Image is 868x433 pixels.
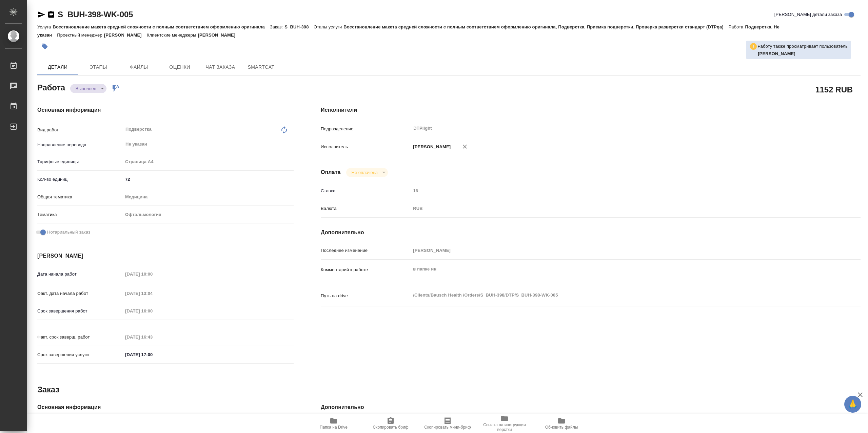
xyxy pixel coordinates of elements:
p: Последнее изменение [321,247,411,254]
p: Тарифные единицы [37,158,123,165]
button: Не оплачена [350,170,380,175]
button: Скопировать мини-бриф [419,414,476,433]
p: Подразделение [321,126,411,132]
p: [PERSON_NAME] [411,144,451,150]
span: Ссылка на инструкции верстки [480,423,529,432]
p: Путь на drive [321,293,411,299]
span: [PERSON_NAME] детали заказа [774,11,842,18]
h4: Дополнительно [321,403,861,411]
button: Ссылка на инструкции верстки [476,414,533,433]
p: Этапы услуги [314,24,344,29]
div: Выполнен [70,84,106,93]
button: Скопировать ссылку для ЯМессенджера [37,10,45,19]
span: Чат заказа [204,63,237,71]
span: Обновить файлы [545,425,578,430]
button: Скопировать ссылку [47,10,55,19]
div: Страница А4 [123,156,294,168]
p: Дата начала работ [37,271,123,278]
button: Папка на Drive [305,414,362,433]
button: Обновить файлы [533,414,590,433]
p: Валюта [321,205,411,212]
h2: Работа [37,81,65,93]
p: Тематика [37,211,123,218]
p: Срок завершения работ [37,308,123,315]
input: Пустое поле [411,186,815,196]
input: Пустое поле [123,306,182,316]
p: Общая тематика [37,194,123,200]
h4: Дополнительно [321,229,861,237]
div: Медицина [123,191,294,203]
button: Добавить тэг [37,39,52,54]
a: S_BUH-398-WK-005 [58,10,133,19]
span: Нотариальный заказ [47,229,90,236]
p: Восстановление макета средней сложности с полным соответствием оформлению оригинала, Подверстка, ... [343,24,729,29]
p: Ставка [321,188,411,194]
span: SmartCat [245,63,277,71]
h4: Основная информация [37,403,294,411]
h4: Исполнители [321,106,861,114]
input: ✎ Введи что-нибудь [123,174,294,184]
span: Этапы [82,63,115,71]
span: Скопировать мини-бриф [424,425,471,430]
textarea: в папке ин [411,263,815,275]
span: 🙏 [847,397,859,411]
h4: [PERSON_NAME] [37,252,294,260]
div: RUB [411,203,815,214]
span: Скопировать бриф [373,425,408,430]
p: Заборова Александра [758,50,848,57]
p: Восстановление макета средней сложности с полным соответствием оформлению оригинала [53,24,270,29]
p: Кол-во единиц [37,176,123,183]
button: Выполнен [74,86,98,91]
h4: Основная информация [37,106,294,114]
input: Пустое поле [123,288,182,298]
p: Клиентские менеджеры [147,33,198,38]
button: Удалить исполнителя [457,139,472,154]
p: Срок завершения услуги [37,351,123,358]
h2: Заказ [37,384,59,395]
button: 🙏 [844,396,861,413]
h2: 1152 RUB [815,84,853,95]
p: Исполнитель [321,144,411,150]
div: Выполнен [346,168,388,177]
p: Проектный менеджер [57,33,104,38]
textarea: /Clients/Bausch Health /Orders/S_BUH-398/DTP/S_BUH-398-WK-005 [411,289,815,301]
b: [PERSON_NAME] [758,51,795,56]
input: Пустое поле [123,269,182,279]
p: Вид работ [37,127,123,133]
span: Файлы [123,63,155,71]
p: [PERSON_NAME] [104,33,147,38]
p: S_BUH-398 [284,24,314,29]
p: Работа [729,24,745,29]
span: Папка на Drive [320,425,348,430]
p: Факт. дата начала работ [37,290,123,297]
p: Работу также просматривает пользователь [757,43,848,50]
p: Направление перевода [37,142,123,148]
p: Комментарий к работе [321,266,411,273]
input: Пустое поле [411,245,815,255]
input: ✎ Введи что-нибудь [123,350,182,360]
p: Заказ: [270,24,284,29]
p: Услуга [37,24,53,29]
span: Оценки [163,63,196,71]
span: Детали [41,63,74,71]
input: Пустое поле [123,332,182,342]
h4: Оплата [321,168,341,176]
button: Скопировать бриф [362,414,419,433]
p: [PERSON_NAME] [198,33,240,38]
div: Офтальмология [123,209,294,220]
p: Факт. срок заверш. работ [37,334,123,341]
